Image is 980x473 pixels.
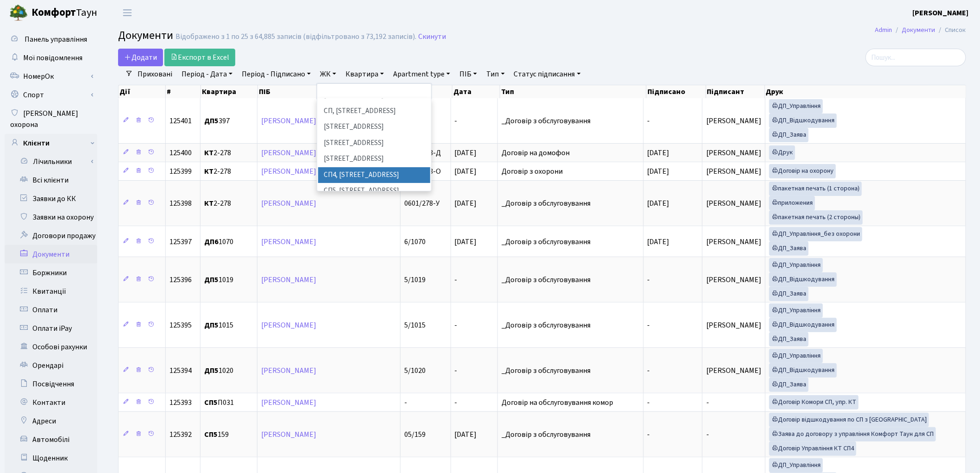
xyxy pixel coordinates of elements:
span: 125395 [170,320,192,330]
a: Спорт [5,86,97,104]
a: [PERSON_NAME] [261,148,316,158]
span: 5/1020 [404,366,426,376]
a: Заявки до КК [5,189,97,208]
a: ПІБ [456,66,481,82]
a: Друк [769,145,795,160]
span: - [647,320,650,330]
nav: breadcrumb [861,20,980,40]
a: Apartment type [389,66,454,82]
a: пакетная печать (2 стороны) [769,210,863,225]
span: [DATE] [455,166,477,177]
a: Лічильники [11,152,97,171]
a: [PERSON_NAME] [261,429,316,440]
span: _Договір з обслуговування [502,238,639,246]
a: Приховані [134,66,176,82]
a: [PERSON_NAME] [261,320,316,330]
a: ДП_Управління [769,349,823,363]
button: Переключити навігацію [116,5,139,20]
span: 5/1015 [404,320,426,330]
a: [PERSON_NAME] [261,198,316,208]
span: [DATE] [455,148,477,158]
b: КТ [204,148,214,158]
th: Підписано [647,85,706,98]
b: ДП5 [204,116,219,126]
span: _Договір з обслуговування [502,431,639,438]
span: [DATE] [647,198,670,208]
span: Договір на обслуговування комор [502,399,639,406]
a: Тип [483,66,508,82]
span: 397 [204,117,253,125]
th: Друк [765,85,967,98]
a: ДП_Управління_без охорони [769,227,862,241]
a: ДП_Заява [769,128,809,142]
span: - [647,366,650,376]
span: [DATE] [647,166,670,177]
span: 6/1070 [404,237,426,247]
span: Мої повідомлення [23,53,82,63]
span: - [455,366,458,376]
a: Боржники [5,264,97,282]
b: ДП5 [204,366,219,376]
a: Адреси [5,412,97,430]
span: - [647,275,650,285]
span: 1070 [204,238,253,246]
span: Договір на домофон [502,149,639,157]
a: ДП_Управління [769,458,823,473]
span: 125394 [170,366,192,376]
input: Пошук... [866,49,966,66]
a: Панель управління [5,30,97,49]
span: Панель управління [25,34,87,44]
a: Статус підписання [510,66,584,82]
a: ДП_Відшкодування [769,318,837,332]
span: 05/159 [404,429,426,440]
a: [PERSON_NAME] [261,366,316,376]
a: НомерОк [5,67,97,86]
a: Період - Дата [178,66,236,82]
span: - [647,116,650,126]
span: 1020 [204,367,253,374]
a: Оплати [5,301,97,319]
a: [PERSON_NAME] [913,7,969,19]
a: Договір Комори СП, упр. КТ [769,395,859,410]
th: ПІБ [258,85,402,98]
th: Дата [452,85,500,98]
b: [PERSON_NAME] [913,8,969,18]
li: Список [936,25,966,35]
span: 1019 [204,276,253,284]
a: Заявки на охорону [5,208,97,227]
span: [PERSON_NAME] [706,116,761,126]
a: Заява до договору з управління Комфорт Таун для СП [769,427,936,441]
a: Договір Управління КТ СП4 [769,441,856,456]
a: ДП_Заява [769,241,809,256]
span: - [647,429,650,440]
span: _Договір з обслуговування [502,276,639,284]
b: Комфорт [31,5,76,20]
span: - [455,275,458,285]
th: Квартира [201,85,258,98]
a: Особові рахунки [5,338,97,356]
a: [PERSON_NAME] [261,275,316,285]
a: Квитанції [5,282,97,301]
img: logo.png [9,4,28,22]
span: - [706,397,709,408]
span: 125398 [170,198,192,208]
a: Оплати iPay [5,319,97,338]
b: КТ [204,166,214,177]
span: [PERSON_NAME] [706,198,761,208]
span: [PERSON_NAME] [706,148,761,158]
b: СП5 [204,397,218,408]
span: Додати [124,52,157,63]
a: Період - Підписано [238,66,314,82]
span: 125401 [170,116,192,126]
span: - [404,397,407,408]
b: ДП5 [204,275,219,285]
span: [DATE] [455,198,477,208]
a: Клієнти [5,134,97,152]
span: [DATE] [455,429,477,440]
a: пакетная печать (1 сторона) [769,182,862,196]
span: [DATE] [647,148,670,158]
a: Посвідчення [5,375,97,393]
span: 5/1019 [404,275,426,285]
div: Відображено з 1 по 25 з 64,885 записів (відфільтровано з 73,192 записів). [176,32,416,41]
a: Квартира [342,66,388,82]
